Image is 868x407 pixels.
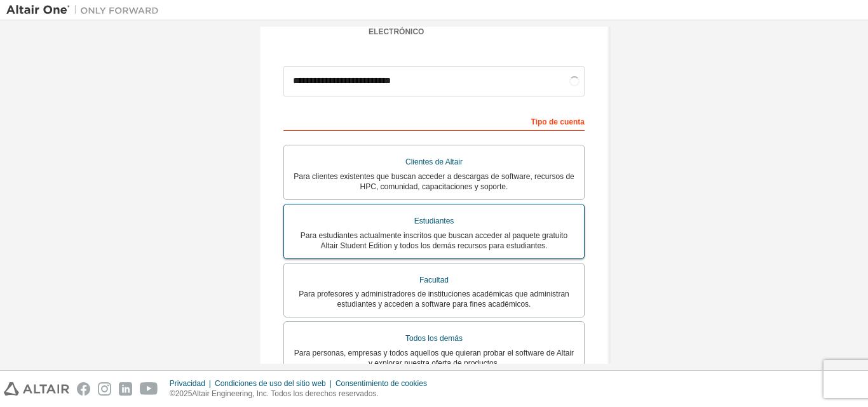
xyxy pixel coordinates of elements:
[170,389,175,398] font: ©
[294,349,574,368] font: Para personas, empresas y todos aquellos que quieran probar el software de Altair y explorar nues...
[301,231,567,250] font: Para estudiantes actualmente inscritos que buscan acceder al paquete gratuito Altair Student Edit...
[299,290,569,309] font: Para profesores y administradores de instituciones académicas que administran estudiantes y acced...
[405,334,463,343] font: Todos los demás
[98,382,111,396] img: instagram.svg
[215,379,326,388] font: Condiciones de uso del sitio web
[170,379,205,388] font: Privacidad
[140,382,158,396] img: youtube.svg
[419,276,449,284] font: Facultad
[414,217,454,225] font: Estudiantes
[405,157,463,166] font: Clientes de Altair
[6,4,165,17] img: Altair Uno
[77,382,90,396] img: facebook.svg
[4,382,69,396] img: altair_logo.svg
[175,389,193,398] font: 2025
[531,117,585,126] font: Tipo de cuenta
[119,382,132,396] img: linkedin.svg
[369,7,424,36] font: Verificar correo electrónico
[192,389,378,398] font: Altair Engineering, Inc. Todos los derechos reservados.
[294,172,574,191] font: Para clientes existentes que buscan acceder a descargas de software, recursos de HPC, comunidad, ...
[336,379,427,388] font: Consentimiento de cookies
